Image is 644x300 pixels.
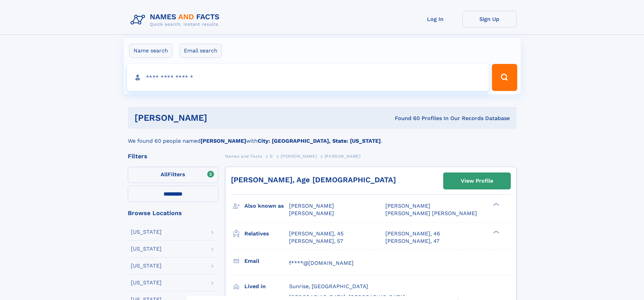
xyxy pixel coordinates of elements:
a: [PERSON_NAME], 45 [289,230,343,237]
div: We found 60 people named with . [128,129,517,145]
b: City: [GEOGRAPHIC_DATA], State: [US_STATE] [258,138,381,144]
a: Sign Up [462,11,517,27]
label: Filters [128,167,218,183]
button: Search Button [492,64,517,91]
label: Name search [129,44,172,58]
div: Found 60 Profiles In Our Records Database [301,115,510,122]
a: D [270,152,273,160]
label: Email search [180,44,222,58]
h1: [PERSON_NAME] [135,114,301,122]
h3: Lived in [244,281,289,292]
div: ❯ [492,202,500,207]
span: D [270,154,273,159]
span: [PERSON_NAME] [385,203,430,209]
b: [PERSON_NAME] [200,138,246,144]
a: [PERSON_NAME], 57 [289,237,343,245]
span: [PERSON_NAME] [325,154,361,159]
div: [US_STATE] [131,246,162,252]
div: [US_STATE] [131,263,162,269]
span: [PERSON_NAME] [281,154,317,159]
span: All [161,171,168,178]
input: search input [127,64,489,91]
div: Filters [128,153,218,159]
h3: Email [244,255,289,267]
span: [PERSON_NAME] [289,203,334,209]
a: [PERSON_NAME], Age [DEMOGRAPHIC_DATA] [231,176,396,184]
a: Log In [408,11,462,27]
a: [PERSON_NAME] [281,152,317,160]
span: Sunrise, [GEOGRAPHIC_DATA] [289,283,368,290]
div: View Profile [461,173,493,189]
a: [PERSON_NAME], 46 [385,230,440,237]
div: [US_STATE] [131,280,162,285]
div: Browse Locations [128,210,218,216]
h3: Also known as [244,200,289,212]
h3: Relatives [244,228,289,239]
a: Names and Facts [225,152,262,160]
a: View Profile [444,173,510,189]
div: ❯ [492,230,500,234]
span: [PERSON_NAME] [PERSON_NAME] [385,210,477,216]
div: [US_STATE] [131,229,162,235]
a: [PERSON_NAME], 47 [385,237,439,245]
img: Logo Names and Facts [128,11,225,29]
span: [PERSON_NAME] [289,210,334,216]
